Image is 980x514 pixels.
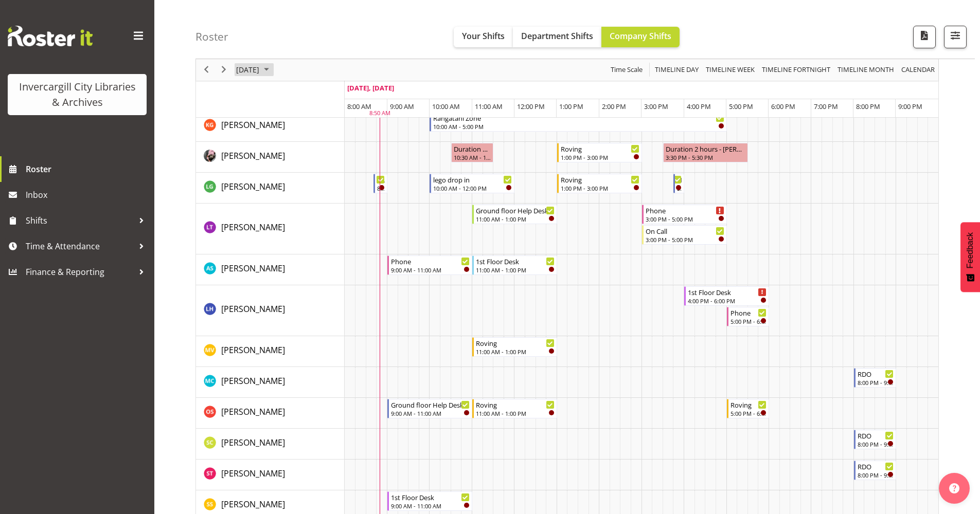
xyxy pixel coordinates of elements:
span: [PERSON_NAME] [221,437,285,448]
div: 1:00 PM - 3:00 PM [561,153,639,161]
span: [PERSON_NAME] [221,468,285,479]
button: September 2025 [235,64,274,77]
span: Time & Attendance [26,238,134,254]
div: Lisa Griffiths"s event - lego drop in Begin From Friday, September 26, 2025 at 10:00:00 AM GMT+12... [430,174,514,193]
div: Duration 1 hours - [PERSON_NAME] [454,143,491,154]
div: September 26, 2025 [233,59,275,81]
div: 8:40 AM - 9:00 AM [377,184,385,192]
span: [PERSON_NAME] [221,181,285,192]
div: 3:45 PM - 4:00 PM [677,184,682,192]
div: 1st Floor Desk [476,256,555,266]
div: Phone [730,307,767,318]
span: Timeline Day [654,64,700,77]
td: Marion van Voornveld resource [196,336,345,367]
span: 10:00 AM [432,102,460,111]
span: Company Shifts [610,30,671,42]
div: Olivia Stanley"s event - Ground floor Help Desk Begin From Friday, September 26, 2025 at 9:00:00 ... [387,399,472,418]
span: Time Scale [610,64,644,77]
td: Marion Hawkes resource [196,285,345,336]
div: RDO [858,430,894,440]
span: [DATE], [DATE] [347,83,394,93]
div: Mandy Stenton"s event - 1st Floor Desk Begin From Friday, September 26, 2025 at 11:00:00 AM GMT+1... [472,255,557,275]
td: Michelle Cunningham resource [196,367,345,398]
div: 11:00 AM - 1:00 PM [476,409,555,417]
span: 9:00 AM [390,102,414,111]
span: 12:00 PM [517,102,545,111]
button: Timeline Day [653,64,701,77]
div: 11:00 AM - 1:00 PM [476,215,555,223]
span: 2:00 PM [602,102,626,111]
td: Keyu Chen resource [196,142,345,173]
span: 8:00 PM [856,102,880,111]
div: RDO [858,461,894,471]
span: [PERSON_NAME] [221,150,285,161]
div: 9:00 AM - 11:00 AM [391,266,470,274]
div: 1:00 PM - 3:00 PM [561,184,639,192]
button: Filter Shifts [944,26,967,48]
div: Roving [561,143,639,154]
div: Roving [561,174,639,185]
div: next period [215,59,233,81]
a: [PERSON_NAME] [221,467,285,480]
span: Department Shifts [521,30,593,42]
span: 9:00 PM [898,102,922,111]
a: [PERSON_NAME] [221,375,285,387]
a: [PERSON_NAME] [221,262,285,274]
span: Roster [26,161,149,177]
div: 3:00 PM - 5:00 PM [646,215,724,223]
div: 5:00 PM - 6:00 PM [730,409,767,417]
h4: Roster [195,31,228,43]
div: Keyu Chen"s event - Roving Begin From Friday, September 26, 2025 at 1:00:00 PM GMT+12:00 Ends At ... [557,143,642,162]
div: On Call [646,226,724,236]
button: Timeline Week [704,64,757,77]
div: 9:00 AM - 11:00 AM [391,502,470,510]
a: [PERSON_NAME] [221,150,285,162]
div: lego drop in [433,174,512,185]
button: Time Scale [609,64,645,77]
div: 8:50 AM [369,109,390,118]
div: 9:00 AM - 11:00 AM [391,409,470,417]
div: 8:00 PM - 9:00 PM [858,440,894,448]
div: Duration 2 hours - [PERSON_NAME] [666,143,745,154]
span: Timeline Month [836,64,895,77]
div: previous period [198,59,215,81]
div: 11:00 AM - 1:00 PM [476,347,555,356]
span: 5:00 PM [729,102,753,111]
span: 1:00 PM [559,102,583,111]
button: Department Shifts [513,27,601,47]
div: Olivia Stanley"s event - Roving Begin From Friday, September 26, 2025 at 5:00:00 PM GMT+12:00 End... [727,399,769,418]
a: [PERSON_NAME] [221,498,285,510]
span: [PERSON_NAME] [221,263,285,274]
button: Month [900,64,937,77]
span: 6:00 PM [771,102,795,111]
td: Lyndsay Tautari resource [196,204,345,254]
div: Invercargill City Libraries & Archives [18,79,136,110]
div: Phone [391,256,470,266]
span: [PERSON_NAME] [221,499,285,510]
div: Olivia Stanley"s event - Roving Begin From Friday, September 26, 2025 at 11:00:00 AM GMT+12:00 En... [472,399,557,418]
td: Lisa Griffiths resource [196,173,345,204]
td: Mandy Stenton resource [196,254,345,285]
div: Saranya Sarisa"s event - 1st Floor Desk Begin From Friday, September 26, 2025 at 9:00:00 AM GMT+1... [387,491,472,511]
div: 4:00 PM - 6:00 PM [688,297,767,305]
div: 8:00 PM - 9:00 PM [858,471,894,479]
span: calendar [900,64,936,77]
span: Timeline Fortnight [761,64,831,77]
div: Marion Hawkes"s event - 1st Floor Desk Begin From Friday, September 26, 2025 at 4:00:00 PM GMT+12... [684,286,769,306]
div: Mandy Stenton"s event - Phone Begin From Friday, September 26, 2025 at 9:00:00 AM GMT+12:00 Ends ... [387,255,472,275]
div: 1st Floor Desk [688,287,767,297]
span: Inbox [26,187,149,203]
img: Rosterit website logo [8,26,93,46]
img: help-xxl-2.png [949,483,959,493]
a: [PERSON_NAME] [221,303,285,315]
div: Katie Greene"s event - Rangatahi Zone Begin From Friday, September 26, 2025 at 10:00:00 AM GMT+12... [430,112,726,132]
div: Newspapers [377,174,385,185]
div: 5:00 PM - 6:00 PM [730,317,767,325]
button: Download a PDF of the roster for the current day [913,26,936,48]
div: 11:00 AM - 1:00 PM [476,266,555,274]
span: [PERSON_NAME] [221,375,285,387]
div: Keyu Chen"s event - Duration 1 hours - Keyu Chen Begin From Friday, September 26, 2025 at 10:30:0... [451,143,493,162]
div: 10:00 AM - 5:00 PM [433,122,724,131]
button: Fortnight [760,64,832,77]
div: 1st Floor Desk [391,492,470,502]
